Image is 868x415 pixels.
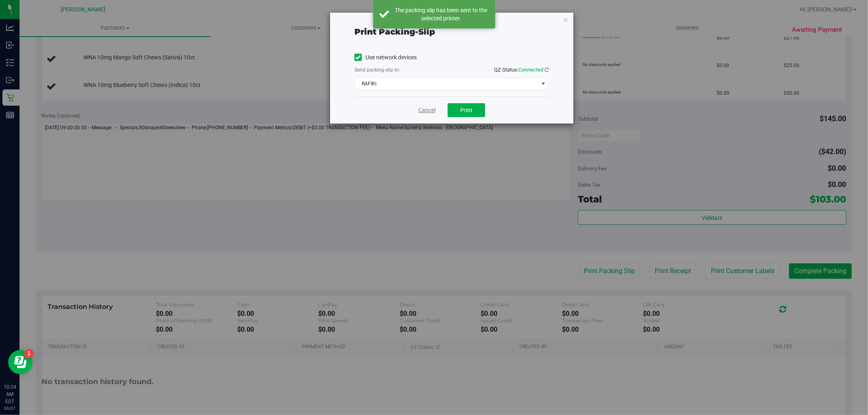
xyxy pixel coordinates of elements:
[354,27,435,37] span: Print packing-slip
[354,53,417,62] label: Use network devices
[355,78,538,89] span: RAFIKI
[538,78,549,89] span: select
[518,67,543,73] span: Connected
[394,6,489,22] div: The packing slip has been sent to the selected printer.
[24,349,34,359] iframe: Resource center unread badge
[418,106,435,115] a: Cancel
[494,67,549,73] span: QZ Status:
[448,103,485,117] button: Print
[8,350,33,374] iframe: Resource center
[460,107,472,113] span: Print
[354,66,400,74] label: Send packing-slip to:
